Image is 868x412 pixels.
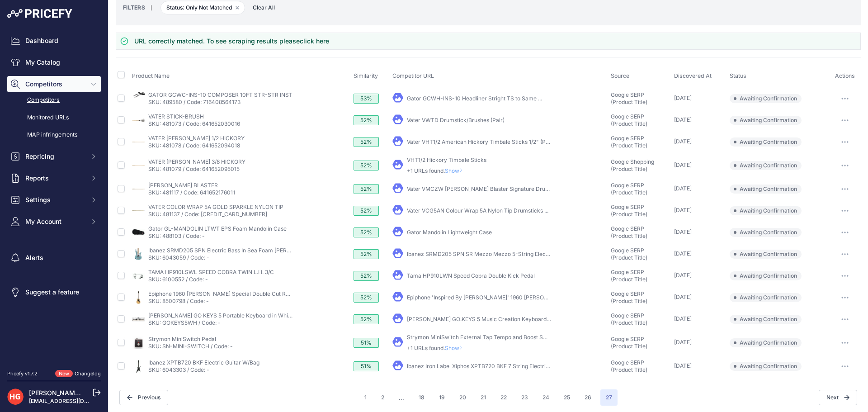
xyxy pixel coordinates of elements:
span: Google SERP (Product Title) [611,359,647,373]
button: Reports [7,170,101,186]
span: Show [445,167,467,174]
span: New [55,370,73,378]
a: Strymon MiniSwitch Pedal [148,336,216,342]
a: My Catalog [7,54,101,71]
a: SKU: 481073 / Code: 641652030016 [148,120,240,127]
span: Awaiting Confirmation [730,315,802,324]
button: Go to page 20 [454,389,472,406]
p: +1 URLs found. [407,167,486,175]
span: Clear All [248,3,279,12]
span: [DATE] [674,228,692,235]
span: [DATE] [674,138,692,145]
button: Go to page 1 [359,389,372,406]
span: Google SERP (Product Title) [611,91,647,105]
a: VATER [PERSON_NAME] 3/8 HICKORY [148,158,245,165]
a: Vater VCG5AN Colour Wrap 5A Nylon Tip Drumsticks ... [407,207,548,214]
button: Go to page 18 [413,389,430,406]
span: Awaiting Confirmation [730,116,802,125]
div: 52% [354,206,379,216]
span: [DATE] [674,95,692,101]
span: Repricing [25,152,85,161]
button: Go to page 21 [475,389,491,406]
span: Actions [835,72,855,79]
a: Alerts [7,250,101,266]
span: Google SERP (Product Title) [611,269,647,283]
div: 51% [354,338,379,348]
span: [DATE] [674,250,692,257]
nav: Sidebar [7,33,101,359]
span: [DATE] [674,207,692,213]
div: 52% [354,115,379,125]
a: SKU: 6043059 / Code: - [148,254,209,261]
a: Tama HP910LWN Speed Cobra Double Kick Pedal [407,272,535,279]
span: [DATE] [674,116,692,123]
a: SKU: 481117 / Code: 641652176011 [148,189,235,196]
span: Source [611,72,629,79]
a: Ibanez XPTB720 BKF Electric Guitar W/Bag [148,359,259,366]
a: SKU: 8500798 / Code: - [148,298,209,304]
span: Competitor URL [392,72,434,79]
a: [EMAIL_ADDRESS][DOMAIN_NAME] [29,398,123,404]
button: Go to page 25 [558,389,576,406]
a: Gator GCWH-INS-10 Headliner Stright TS to Same ... [407,95,542,102]
h3: URL correctly matched. To see scraping results please [134,37,329,46]
span: Awaiting Confirmation [730,185,802,194]
a: [PERSON_NAME] GO:KEYS 5 Music Creation Keyboard - White [407,316,567,322]
div: 52% [354,314,379,324]
a: VATER [PERSON_NAME] 1/2 HICKORY [148,135,245,142]
span: Google SERP (Product Title) [611,312,647,326]
span: Product Name [132,72,170,79]
span: Show [445,345,467,351]
button: Go to page 24 [537,389,555,406]
a: Ibanez SRMD205 SPN Electric Bass In Sea Foam [PERSON_NAME] [148,247,318,254]
a: Ibanez Iron Label Xiphos XPTB720 BKF 7 String Electric ... [407,363,554,369]
span: [DATE] [674,339,692,346]
a: GATOR GCWC-INS-10 COMPOSER 10FT STR-STR INST [148,91,292,98]
a: click here [300,37,329,45]
button: Go to page 19 [434,389,450,406]
div: Pricefy v1.7.2 [7,370,38,378]
a: SKU: 488103 / Code: - [148,232,205,239]
a: SKU: 6043303 / Code: - [148,366,209,373]
a: [PERSON_NAME] GO KEYS 5 Portable Keyboard in White GOKEYS5WH [148,312,329,319]
span: Awaiting Confirmation [730,206,802,215]
div: 52% [354,227,379,237]
span: Google SERP (Product Title) [611,204,647,218]
a: Monitored URLs [7,110,101,126]
a: Epiphone 1960 [PERSON_NAME] Special Double Cut Reissue, TV Yellow [148,290,330,297]
span: Google SERP (Product Title) [611,182,647,196]
a: Dashboard [7,33,101,49]
button: Settings [7,192,101,208]
a: MAP infringements [7,127,101,143]
a: TAMA HP910LSWL SPEED COBRA TWIN L.H. 3/C [148,269,274,275]
button: My Account [7,213,101,230]
img: Pricefy Logo [7,9,72,18]
a: VHT1/2 Hickory Timbale Sticks [407,156,486,163]
span: Settings [25,195,85,204]
span: [DATE] [674,185,692,192]
button: Go to page 22 [495,389,512,406]
span: [DATE] [674,362,692,369]
span: Awaiting Confirmation [730,250,802,259]
span: Google SERP (Product Title) [611,113,647,127]
span: Google Shopping (Product Title) [611,158,654,172]
span: Awaiting Confirmation [730,137,802,147]
span: [DATE] [674,161,692,168]
span: Awaiting Confirmation [730,293,802,302]
span: Google SERP (Product Title) [611,247,647,261]
a: Competitors [7,92,101,108]
a: Changelog [75,370,101,377]
small: | [145,5,157,10]
span: Awaiting Confirmation [730,161,802,170]
div: 52% [354,137,379,147]
span: Status: Only Not Matched [160,1,245,14]
a: Suggest a feature [7,284,101,300]
a: SKU: 481078 / Code: 641652094018 [148,142,240,149]
span: Awaiting Confirmation [730,228,802,237]
a: Vater VHT1/2 American Hickory Timbale Sticks 1/2" (Pair) [407,138,554,145]
div: 52% [354,271,379,281]
div: 52% [354,184,379,194]
span: Similarity [354,72,378,79]
a: [PERSON_NAME] BLASTER [148,182,218,189]
a: Epiphone 'Inspired By [PERSON_NAME]' 1960 [PERSON_NAME] Special ... [407,294,594,301]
